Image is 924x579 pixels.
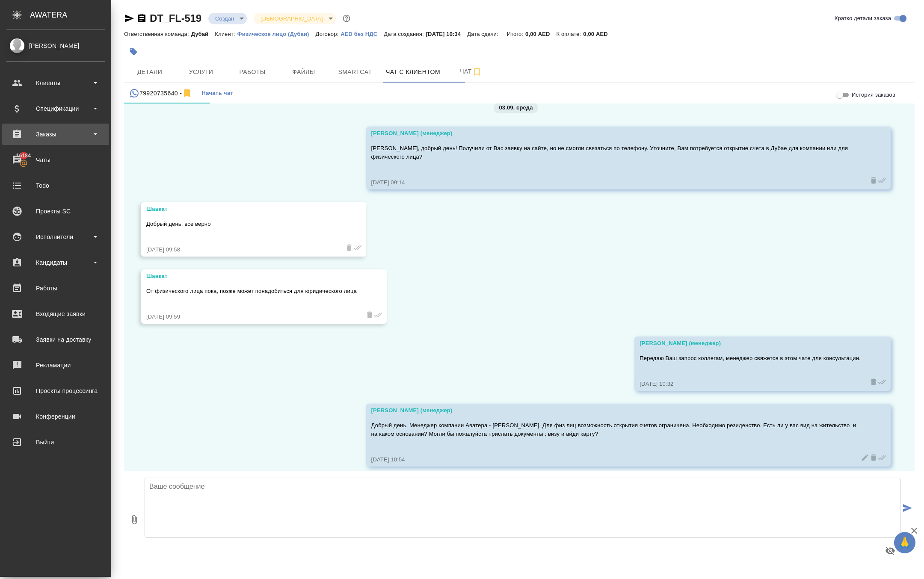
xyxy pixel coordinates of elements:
a: Конференции [2,406,109,427]
div: [PERSON_NAME] (менеджер) [371,406,861,415]
div: Шавкат [146,272,357,281]
a: Проекты процессинга [2,380,109,402]
svg: Отписаться [182,88,192,98]
p: К оплате: [557,31,583,37]
div: [PERSON_NAME] (менеджер) [640,339,861,348]
a: AED без НДС [341,30,384,37]
p: Передаю Ваш запрос коллегам, менеджер свяжется в этом чате для консультации. [640,354,861,363]
span: Начать чат [201,89,233,98]
span: Чат с клиентом [386,67,440,77]
div: Спецификации [6,102,105,115]
div: Исполнители [6,230,105,243]
div: AWATERA [30,6,111,24]
p: 0,00 AED [583,31,614,37]
a: Заявки на доставку [2,329,109,350]
p: Итого: [507,31,525,37]
span: Smartcat [335,67,376,77]
p: 0,00 AED [525,31,556,37]
div: Заявки на доставку [6,333,105,346]
div: [PERSON_NAME] (менеджер) [371,129,861,138]
a: Проекты SC [2,201,109,222]
a: Физическое лицо (Дубаи) [237,30,316,37]
svg: Подписаться [472,67,482,77]
span: История заказов [852,91,895,99]
p: Добрый день. Менеджер компании Аватера - [PERSON_NAME]. Для физ лиц возможность открытия счетов о... [371,421,861,438]
div: Заказы [6,128,105,141]
button: 🙏 [894,532,915,553]
span: Файлы [283,67,324,77]
a: Входящие заявки [2,303,109,325]
button: Предпросмотр [880,541,900,561]
div: Проекты процессинга [6,384,105,397]
p: 03.09, среда [499,103,533,112]
button: Добавить тэг [124,42,143,61]
p: [DATE] 10:34 [426,31,468,37]
button: Создан [213,15,237,22]
span: 16184 [11,151,36,160]
a: DT_FL-519 [150,12,201,24]
div: [PERSON_NAME] [6,41,105,50]
div: Конференции [6,410,105,423]
p: Дубай [191,31,215,37]
div: [DATE] 09:14 [371,178,861,187]
div: 79920735640 (Шавкат) - (undefined) [129,88,192,99]
button: [DEMOGRAPHIC_DATA] [258,15,325,22]
p: Договор: [316,31,341,37]
span: Услуги [181,67,222,77]
div: Todo [6,179,105,192]
div: Входящие заявки [6,307,105,320]
span: 🙏 [897,534,912,552]
div: Работы [6,282,105,295]
div: Чаты [6,154,105,166]
div: [DATE] 09:58 [146,245,336,254]
a: Работы [2,278,109,299]
p: Ответственная команда: [124,31,191,37]
a: Выйти [2,431,109,453]
div: Создан [208,13,247,24]
a: Рекламации [2,354,109,376]
div: [DATE] 10:54 [371,455,861,464]
a: 16184Чаты [2,149,109,171]
button: Начать чат [197,83,237,103]
div: Кандидаты [6,256,105,269]
div: Создан [254,13,335,24]
a: Todo [2,175,109,196]
p: Дата создания: [384,31,426,37]
p: От физического лица пока, позже может понадобиться для юридического лица [146,287,357,295]
p: [PERSON_NAME], добрый день! Получили от Вас заявку на сайте, но не смогли связаться по телефону. ... [371,144,861,161]
p: Клиент: [215,31,237,37]
p: Физическое лицо (Дубаи) [237,31,316,37]
span: Чат [450,66,492,77]
div: Рекламации [6,359,105,372]
div: Клиенты [6,77,105,89]
span: Работы [232,67,273,77]
p: Дата сдачи: [467,31,500,37]
div: Выйти [6,436,105,449]
button: Скопировать ссылку [136,13,147,24]
div: [DATE] 09:59 [146,313,357,321]
p: AED без НДС [341,31,384,37]
span: Кратко детали заказа [835,14,891,23]
div: Шавкат [146,205,336,213]
div: [DATE] 10:32 [640,380,861,388]
button: Скопировать ссылку для ЯМессенджера [124,13,134,24]
div: simple tabs example [124,83,915,103]
span: Детали [129,67,170,77]
p: Добрый день, все верно [146,220,336,228]
div: Проекты SC [6,205,105,218]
